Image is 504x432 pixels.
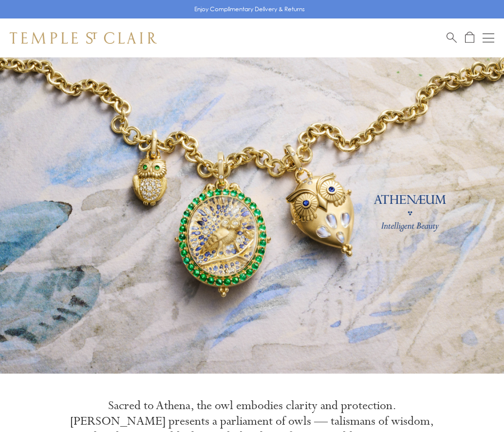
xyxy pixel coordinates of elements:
p: Enjoy Complimentary Delivery & Returns [194,4,305,14]
a: Open Shopping Bag [465,32,474,44]
img: Temple St. Clair [10,32,157,44]
a: Search [447,32,457,44]
button: Open navigation [483,32,494,44]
